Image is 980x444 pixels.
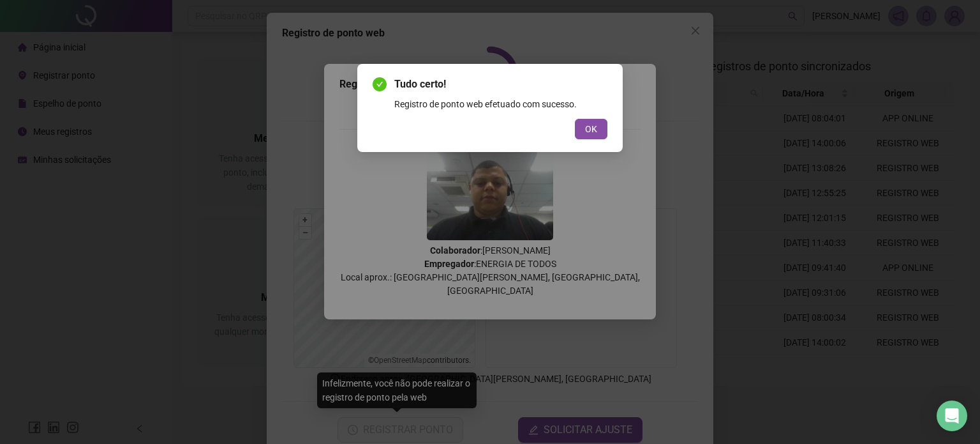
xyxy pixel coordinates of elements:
[394,77,607,92] span: Tudo certo!
[575,119,607,139] button: OK
[937,401,967,431] div: Open Intercom Messenger
[585,122,597,136] span: OK
[394,97,607,111] div: Registro de ponto web efetuado com sucesso.
[373,77,387,91] span: check-circle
